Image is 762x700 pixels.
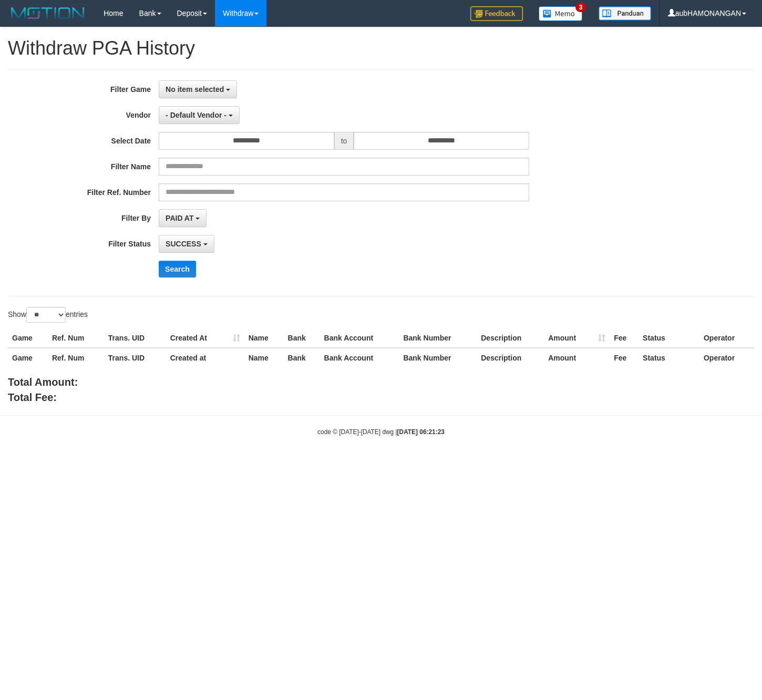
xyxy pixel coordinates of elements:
button: - Default Vendor - [159,106,240,124]
th: Description [477,348,544,367]
span: to [334,132,354,150]
th: Bank [284,348,320,367]
th: Created at [166,348,244,367]
span: - Default Vendor - [166,111,226,119]
img: MOTION_logo.png [8,5,88,21]
span: SUCCESS [166,240,201,248]
th: Amount [544,348,610,367]
b: Total Fee: [8,392,57,403]
strong: [DATE] 06:21:23 [397,428,445,436]
th: Name [244,328,284,348]
th: Bank Number [399,348,477,367]
button: PAID AT [159,209,207,227]
label: Show entries [8,307,88,323]
th: Fee [610,348,639,367]
select: Showentries [26,307,66,323]
th: Created At [166,328,244,348]
span: PAID AT [166,214,193,222]
th: Trans. UID [104,328,166,348]
img: panduan.png [599,6,651,20]
h1: Withdraw PGA History [8,38,754,59]
button: No item selected [159,80,237,98]
th: Operator [699,348,754,367]
th: Amount [544,328,610,348]
span: No item selected [166,85,224,94]
th: Bank Account [320,328,399,348]
span: 3 [575,3,586,12]
th: Status [639,348,699,367]
small: code © [DATE]-[DATE] dwg | [317,428,445,436]
th: Name [244,348,284,367]
th: Bank Number [399,328,477,348]
th: Bank [284,328,320,348]
th: Description [477,328,544,348]
th: Bank Account [320,348,399,367]
b: Total Amount: [8,376,78,388]
th: Ref. Num [48,328,104,348]
img: Feedback.jpg [470,6,523,21]
th: Status [639,328,699,348]
button: SUCCESS [159,235,214,253]
th: Trans. UID [104,348,166,367]
th: Game [8,348,48,367]
img: Button%20Memo.svg [539,6,583,21]
button: Search [159,261,196,277]
th: Game [8,328,48,348]
th: Operator [699,328,754,348]
th: Ref. Num [48,348,104,367]
th: Fee [610,328,639,348]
